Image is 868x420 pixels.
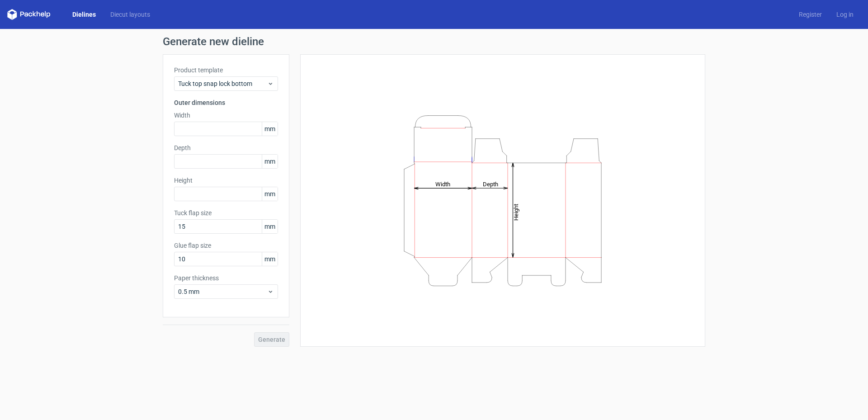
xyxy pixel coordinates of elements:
label: Tuck flap size [174,208,278,217]
span: Tuck top snap lock bottom [178,79,267,88]
a: Log in [829,10,861,19]
h1: Generate new dieline [163,36,705,47]
tspan: Width [435,180,450,187]
label: Depth [174,143,278,152]
label: Width [174,111,278,120]
tspan: Depth [483,180,498,187]
span: mm [262,155,278,168]
a: Diecut layouts [103,10,157,19]
tspan: Height [513,203,519,220]
a: Register [792,10,829,19]
span: 0.5 mm [178,287,267,296]
span: mm [262,220,278,233]
span: mm [262,252,278,266]
span: mm [262,187,278,201]
label: Glue flap size [174,241,278,250]
label: Paper thickness [174,274,278,283]
a: Dielines [65,10,103,19]
span: mm [262,122,278,136]
h3: Outer dimensions [174,98,278,107]
label: Height [174,176,278,185]
label: Product template [174,66,278,75]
